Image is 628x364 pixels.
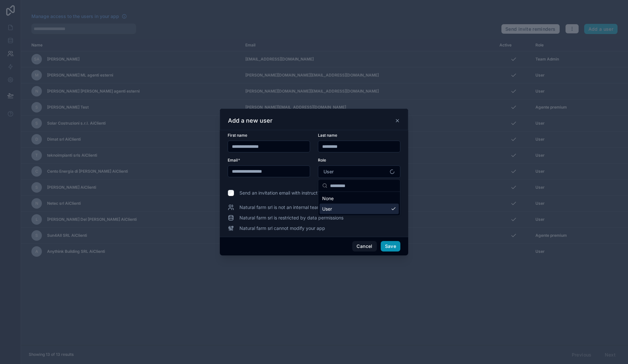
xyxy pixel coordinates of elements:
[381,241,400,251] button: Save
[318,158,326,163] span: Role
[320,193,399,204] div: None
[318,133,337,138] span: Last name
[228,158,238,163] span: Email
[322,206,332,212] span: User
[239,190,344,196] span: Send an invitation email with instructions to log in
[228,133,247,138] span: First name
[352,241,376,251] button: Cancel
[239,225,325,232] span: Natural farm srl cannot modify your app
[239,204,340,211] span: Natural farm srl is not an internal team member
[318,192,400,216] div: Suggestions
[228,190,234,196] input: Send an invitation email with instructions to log in
[323,168,334,175] span: User
[228,117,272,125] h3: Add a new user
[318,165,400,178] button: Select Button
[239,215,343,221] span: Natural farm srl is restricted by data permissions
